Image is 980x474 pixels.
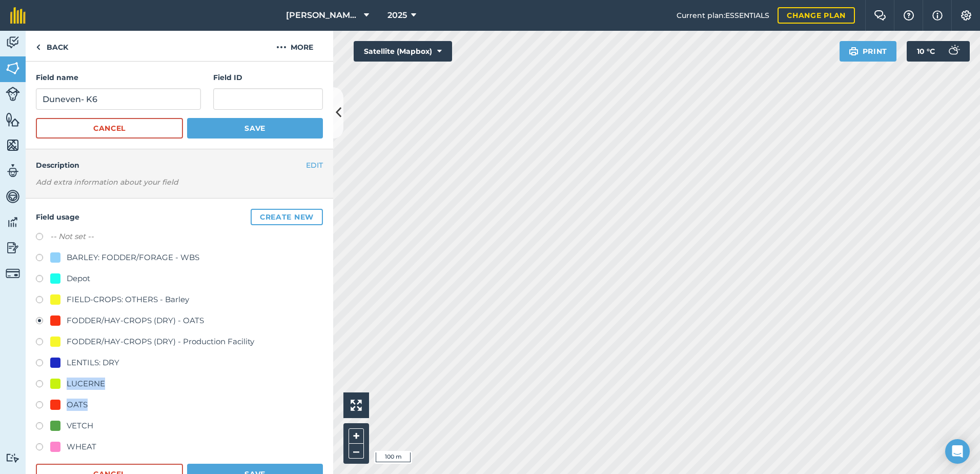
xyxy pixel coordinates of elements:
[67,399,88,411] div: OATS
[10,7,26,24] img: fieldmargin Logo
[67,293,189,306] div: FIELD-CROPS: OTHERS - Barley
[213,72,323,83] h4: Field ID
[256,31,333,61] button: More
[849,45,859,57] img: svg+xml;base64,PHN2ZyB4bWxucz0iaHR0cDovL3d3dy53My5vcmcvMjAwMC9zdmciIHdpZHRoPSIxOSIgaGVpZ2h0PSIyNC...
[26,31,78,61] a: Back
[6,214,20,230] img: svg+xml;base64,PD94bWwgdmVyc2lvbj0iMS4wIiBlbmNvZGluZz0idXRmLTgiPz4KPCEtLSBHZW5lcmF0b3I6IEFkb2JlIE...
[67,335,254,348] div: FODDER/HAY-CROPS (DRY) - Production Facility
[36,177,178,187] em: Add extra information about your field
[67,378,105,390] div: LUCERNE
[67,420,93,432] div: VETCH
[187,118,323,139] button: Save
[917,41,935,62] span: 10 ° C
[67,357,119,369] div: LENTILS: DRY
[6,453,20,463] img: svg+xml;base64,PD94bWwgdmVyc2lvbj0iMS4wIiBlbmNvZGluZz0idXRmLTgiPz4KPCEtLSBHZW5lcmF0b3I6IEFkb2JlIE...
[6,240,20,255] img: svg+xml;base64,PD94bWwgdmVyc2lvbj0iMS4wIiBlbmNvZGluZz0idXRmLTgiPz4KPCEtLSBHZW5lcmF0b3I6IEFkb2JlIE...
[286,9,360,22] span: [PERSON_NAME] ASAHI PADDOCKS
[960,10,972,21] img: A cog icon
[387,9,407,22] span: 2025
[67,441,96,453] div: WHEAT
[36,160,323,171] h4: Description
[349,444,364,459] button: –
[36,209,323,225] h4: Field usage
[945,439,970,464] div: Open Intercom Messenger
[6,112,20,127] img: svg+xml;base64,PHN2ZyB4bWxucz0iaHR0cDovL3d3dy53My5vcmcvMjAwMC9zdmciIHdpZHRoPSI1NiIgaGVpZ2h0PSI2MC...
[6,163,20,179] img: svg+xml;base64,PD94bWwgdmVyc2lvbj0iMS4wIiBlbmNvZGluZz0idXRmLTgiPz4KPCEtLSBHZW5lcmF0b3I6IEFkb2JlIE...
[932,9,943,22] img: svg+xml;base64,PHN2ZyB4bWxucz0iaHR0cDovL3d3dy53My5vcmcvMjAwMC9zdmciIHdpZHRoPSIxNyIgaGVpZ2h0PSIxNy...
[874,10,886,21] img: Two speech bubbles overlapping with the left bubble in the forefront
[276,41,287,53] img: svg+xml;base64,PHN2ZyB4bWxucz0iaHR0cDovL3d3dy53My5vcmcvMjAwMC9zdmciIHdpZHRoPSIyMCIgaGVpZ2h0PSIyNC...
[36,41,40,53] img: svg+xml;base64,PHN2ZyB4bWxucz0iaHR0cDovL3d3dy53My5vcmcvMjAwMC9zdmciIHdpZHRoPSI5IiBoZWlnaHQ9IjI0Ii...
[903,10,915,21] img: A question mark icon
[943,41,964,62] img: svg+xml;base64,PD94bWwgdmVyc2lvbj0iMS4wIiBlbmNvZGluZz0idXRmLTgiPz4KPCEtLSBHZW5lcmF0b3I6IEFkb2JlIE...
[36,118,183,139] button: Cancel
[778,7,855,24] a: Change plan
[349,428,364,444] button: +
[251,209,323,225] button: Create new
[677,10,769,21] span: Current plan : ESSENTIALS
[36,72,201,83] h4: Field name
[50,230,94,243] label: -- Not set --
[6,35,20,50] img: svg+xml;base64,PD94bWwgdmVyc2lvbj0iMS4wIiBlbmNvZGluZz0idXRmLTgiPz4KPCEtLSBHZW5lcmF0b3I6IEFkb2JlIE...
[840,41,897,62] button: Print
[6,266,20,281] img: svg+xml;base64,PD94bWwgdmVyc2lvbj0iMS4wIiBlbmNvZGluZz0idXRmLTgiPz4KPCEtLSBHZW5lcmF0b3I6IEFkb2JlIE...
[6,137,20,153] img: svg+xml;base64,PHN2ZyB4bWxucz0iaHR0cDovL3d3dy53My5vcmcvMjAwMC9zdmciIHdpZHRoPSI1NiIgaGVpZ2h0PSI2MC...
[907,41,970,62] button: 10 °C
[351,400,362,411] img: Four arrows, one pointing top left, one top right, one bottom right and the last bottom left
[67,251,199,264] div: BARLEY: FODDER/FORAGE - WBS
[67,272,90,285] div: Depot
[354,41,452,62] button: Satellite (Mapbox)
[6,189,20,204] img: svg+xml;base64,PD94bWwgdmVyc2lvbj0iMS4wIiBlbmNvZGluZz0idXRmLTgiPz4KPCEtLSBHZW5lcmF0b3I6IEFkb2JlIE...
[6,87,20,101] img: svg+xml;base64,PD94bWwgdmVyc2lvbj0iMS4wIiBlbmNvZGluZz0idXRmLTgiPz4KPCEtLSBHZW5lcmF0b3I6IEFkb2JlIE...
[306,160,323,171] button: EDIT
[6,61,20,76] img: svg+xml;base64,PHN2ZyB4bWxucz0iaHR0cDovL3d3dy53My5vcmcvMjAwMC9zdmciIHdpZHRoPSI1NiIgaGVpZ2h0PSI2MC...
[67,314,204,327] div: FODDER/HAY-CROPS (DRY) - OATS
